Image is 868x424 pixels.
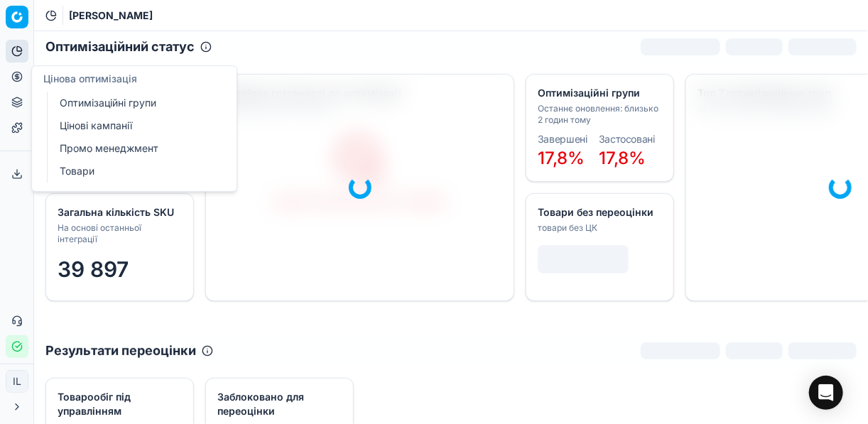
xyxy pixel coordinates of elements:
[43,72,137,85] span: Цінова оптимізація
[45,341,196,361] h2: Результати переоцінки
[58,390,179,418] div: Товарообіг під управлінням
[217,390,339,418] div: Заблоковано для переоцінки
[58,205,179,219] div: Загальна кількість SKU
[54,93,219,113] a: Оптимізаційні групи
[54,138,219,158] a: Промо менеджмент
[45,37,195,57] h2: Оптимізаційний статус
[6,371,28,392] span: IL
[809,376,843,410] div: Open Intercom Messenger
[54,161,219,181] a: Товари
[599,148,646,168] span: 17,8%
[538,134,587,144] dt: Завершені
[538,222,659,234] div: товари без ЦК
[69,9,153,23] nav: breadcrumb
[6,370,28,393] button: IL
[69,9,153,23] span: [PERSON_NAME]
[538,86,659,100] div: Оптимізаційні групи
[58,256,129,282] span: 39 897
[599,134,655,144] dt: Застосовані
[538,103,659,126] div: Останнє оновлення: близько 2 годин тому
[54,116,219,136] a: Цінові кампанії
[58,222,179,245] div: На основі останньої інтеграції
[538,148,585,168] span: 17,8%
[538,205,659,219] div: Товари без переоцінки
